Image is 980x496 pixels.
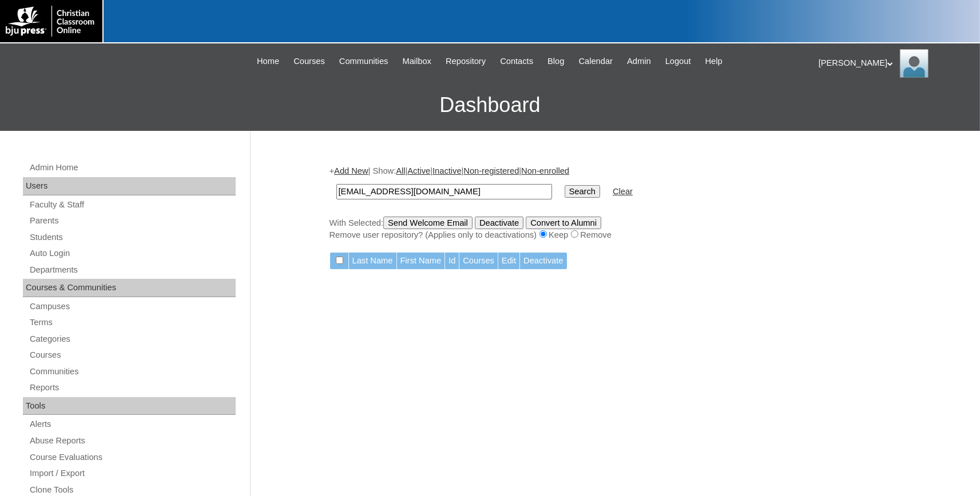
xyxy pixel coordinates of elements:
[433,166,462,175] a: Inactive
[334,55,394,68] a: Communities
[627,55,651,68] span: Admin
[349,253,396,269] td: Last Name
[29,161,236,175] a: Admin Home
[383,217,473,229] input: Send Welcome Email
[29,417,236,431] a: Alerts
[526,217,601,229] input: Convert to Alumni
[29,230,236,245] a: Students
[705,55,723,68] span: Help
[29,365,236,379] a: Communities
[257,55,279,68] span: Home
[23,279,236,297] div: Courses & Communities
[459,253,498,269] td: Courses
[6,6,97,37] img: logo-white.png
[565,185,600,198] input: Search
[29,263,236,277] a: Departments
[403,55,432,68] span: Mailbox
[440,55,491,68] a: Repository
[520,253,566,269] td: Deactivate
[336,184,552,199] input: Search
[579,55,613,68] span: Calendar
[407,166,430,175] a: Active
[29,450,236,465] a: Course Evaluations
[29,214,236,228] a: Parents
[613,187,633,196] a: Clear
[445,253,459,269] td: Id
[288,55,331,68] a: Courses
[500,55,533,68] span: Contacts
[334,166,368,175] a: Add New
[660,55,697,68] a: Logout
[251,55,285,68] a: Home
[23,177,236,195] div: Users
[29,246,236,261] a: Auto Login
[6,79,974,131] h3: Dashboard
[819,49,969,78] div: [PERSON_NAME]
[498,253,519,269] td: Edit
[621,55,657,68] a: Admin
[29,315,236,330] a: Terms
[397,55,438,68] a: Mailbox
[29,381,236,395] a: Reports
[29,332,236,346] a: Categories
[463,166,519,175] a: Non-registered
[397,253,445,269] td: First Name
[547,55,564,68] span: Blog
[29,434,236,448] a: Abuse Reports
[665,55,691,68] span: Logout
[29,348,236,362] a: Courses
[475,217,523,229] input: Deactivate
[29,198,236,212] a: Faculty & Staff
[23,397,236,415] div: Tools
[293,55,325,68] span: Courses
[330,165,896,241] div: + | Show: | | | |
[396,166,405,175] a: All
[700,55,728,68] a: Help
[494,55,539,68] a: Contacts
[29,466,236,481] a: Import / Export
[339,55,388,68] span: Communities
[521,166,569,175] a: Non-enrolled
[330,229,896,241] div: Remove user repository? (Applies only to deactivations) Keep Remove
[29,299,236,314] a: Campuses
[330,217,896,241] div: With Selected:
[446,55,486,68] span: Repository
[542,55,570,68] a: Blog
[573,55,618,68] a: Calendar
[900,49,929,78] img: Karen Lawton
